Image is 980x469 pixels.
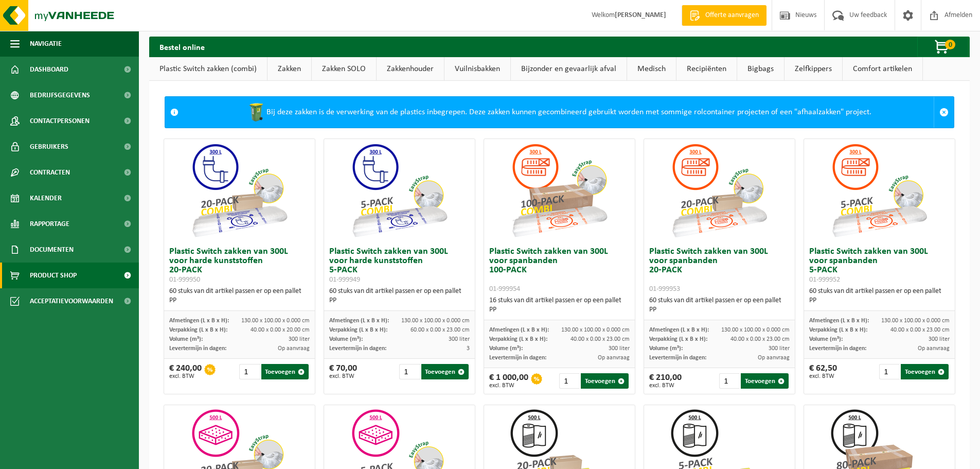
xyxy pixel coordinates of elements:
span: Offerte aanvragen [703,10,761,21]
div: 60 stuks van dit artikel passen er op een pallet [649,296,790,315]
input: 1 [399,364,420,379]
button: Toevoegen [741,373,789,389]
span: 130.00 x 100.00 x 0.000 cm [241,318,310,324]
span: 40.00 x 0.00 x 23.00 cm [730,336,790,342]
span: 01-999954 [489,285,520,293]
span: Verpakking (L x B x H): [489,336,547,342]
span: 40.00 x 0.00 x 20.00 cm [251,327,310,333]
img: 01-999950 [188,139,291,242]
span: Afmetingen (L x B x H): [169,318,229,324]
span: Navigatie [30,31,62,57]
span: Afmetingen (L x B x H): [649,327,709,333]
span: Afmetingen (L x B x H): [329,318,389,324]
input: 1 [879,364,900,379]
span: 130.00 x 100.00 x 0.000 cm [401,318,470,324]
button: 0 [917,37,969,57]
span: Levertermijn in dagen: [169,345,226,352]
span: 40.00 x 0.00 x 23.00 cm [890,327,950,333]
span: 0 [945,40,955,49]
a: Medisch [627,57,676,81]
a: Zakkenhouder [377,57,444,81]
div: PP [809,296,950,305]
span: Volume (m³): [809,336,843,342]
h2: Bestel online [149,37,215,57]
h3: Plastic Switch zakken van 300L voor spanbanden 100-PACK [489,247,630,293]
span: Documenten [30,237,74,263]
span: 130.00 x 100.00 x 0.000 cm [721,327,790,333]
a: Plastic Switch zakken (combi) [149,57,267,81]
h3: Plastic Switch zakken van 300L voor harde kunststoffen 5-PACK [329,247,470,284]
div: € 70,00 [329,364,357,379]
a: Comfort artikelen [843,57,922,81]
span: Acceptatievoorwaarden [30,288,113,314]
h3: Plastic Switch zakken van 300L voor harde kunststoffen 20-PACK [169,247,310,284]
a: Sluit melding [934,97,954,128]
span: Verpakking (L x B x H): [169,327,227,333]
span: Volume (m³): [169,336,203,342]
span: 130.00 x 100.00 x 0.000 cm [881,318,950,324]
span: 60.00 x 0.00 x 23.00 cm [411,327,470,333]
span: Product Shop [30,263,77,288]
span: Verpakking (L x B x H): [329,327,387,333]
span: excl. BTW [649,383,682,389]
span: Gebruikers [30,134,68,160]
span: Levertermijn in dagen: [489,355,546,361]
span: Contracten [30,160,70,185]
span: 300 liter [289,336,310,342]
span: Op aanvraag [278,345,310,352]
span: 300 liter [769,345,790,352]
button: Toevoegen [581,373,629,389]
span: 01-999950 [169,276,200,284]
img: 01-999952 [828,139,931,242]
span: Verpakking (L x B x H): [809,327,867,333]
div: 60 stuks van dit artikel passen er op een pallet [169,287,310,305]
div: PP [489,305,630,315]
span: excl. BTW [489,383,528,389]
span: excl. BTW [329,373,357,379]
h3: Plastic Switch zakken van 300L voor spanbanden 20-PACK [649,247,790,293]
span: Levertermijn in dagen: [329,345,386,352]
span: 300 liter [609,345,630,352]
div: 16 stuks van dit artikel passen er op een pallet [489,296,630,315]
span: Volume (m³): [649,345,683,352]
a: Bigbags [737,57,784,81]
span: Dashboard [30,57,68,82]
span: 01-999952 [809,276,840,284]
span: 300 liter [929,336,950,342]
img: 01-999954 [508,139,611,242]
input: 1 [559,373,580,389]
span: excl. BTW [809,373,837,379]
a: Zelfkippers [785,57,842,81]
span: 3 [467,345,470,352]
img: 01-999953 [668,139,771,242]
a: Zakken SOLO [312,57,376,81]
input: 1 [239,364,260,379]
span: 130.00 x 100.00 x 0.000 cm [561,327,630,333]
a: Zakken [268,57,311,81]
button: Toevoegen [261,364,309,379]
span: Levertermijn in dagen: [809,345,866,352]
span: 300 liter [449,336,470,342]
div: 60 stuks van dit artikel passen er op een pallet [329,287,470,305]
span: Verpakking (L x B x H): [649,336,707,342]
span: 01-999953 [649,285,680,293]
span: Op aanvraag [758,355,790,361]
div: € 240,00 [169,364,202,379]
a: Vuilnisbakken [444,57,510,81]
strong: [PERSON_NAME] [615,11,666,19]
span: Kalender [30,185,62,211]
span: Op aanvraag [918,345,950,352]
span: Levertermijn in dagen: [649,355,706,361]
div: € 1 000,00 [489,373,528,389]
span: 40.00 x 0.00 x 23.00 cm [571,336,630,342]
span: Contactpersonen [30,108,90,134]
div: € 62,50 [809,364,837,379]
span: Afmetingen (L x B x H): [809,318,869,324]
button: Toevoegen [901,364,949,379]
span: excl. BTW [169,373,202,379]
span: 01-999949 [329,276,360,284]
div: PP [329,296,470,305]
span: Rapportage [30,211,69,237]
a: Recipiënten [676,57,737,81]
span: Volume (m³): [489,345,523,352]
